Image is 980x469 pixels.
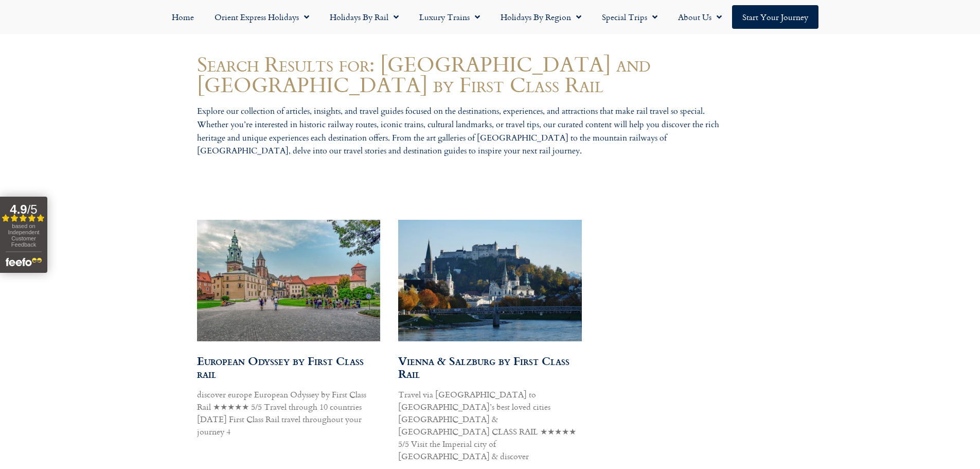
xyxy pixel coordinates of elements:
[204,5,319,29] a: Orient Express Holidays
[162,5,204,29] a: Home
[398,388,582,462] p: Travel via [GEOGRAPHIC_DATA] to [GEOGRAPHIC_DATA]’s best loved cities [GEOGRAPHIC_DATA] & [GEOGRA...
[409,5,490,29] a: Luxury Trains
[490,5,592,29] a: Holidays by Region
[592,5,668,29] a: Special Trips
[732,5,818,29] a: Start your Journey
[197,388,381,438] p: discover europe European Odyssey by First Class Rail ★★★★★ 5/5 Travel through 10 countries [DATE]...
[197,352,364,382] a: European Odyssey by First Class rail
[197,54,783,95] h1: Search Results for: [GEOGRAPHIC_DATA] and [GEOGRAPHIC_DATA] by First Class Rail
[5,5,975,29] nav: Menu
[398,352,569,382] a: Vienna & Salzburg by First Class Rail
[668,5,732,29] a: About Us
[197,105,732,158] p: Explore our collection of articles, insights, and travel guides focused on the destinations, expe...
[319,5,409,29] a: Holidays by Rail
